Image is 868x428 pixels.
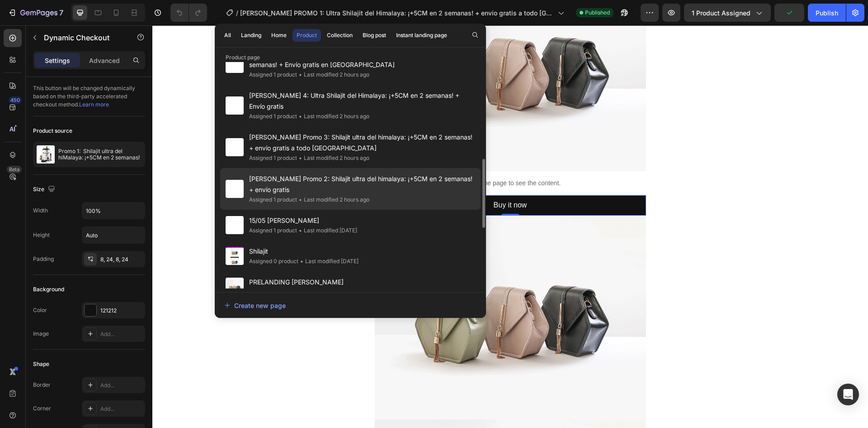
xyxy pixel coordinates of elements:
[33,207,48,215] div: Width
[222,170,494,190] button: Buy it now
[837,384,859,405] div: Open Intercom Messenger
[297,195,369,204] div: Last modified 2 hours ago
[299,71,302,78] span: •
[100,381,143,390] div: Add...
[327,31,353,39] div: Collection
[4,4,67,22] button: 7
[300,258,303,264] span: •
[359,29,390,42] button: Blog post
[100,307,143,315] div: 121212
[222,153,494,163] p: Publish the page to see the content.
[396,31,447,39] div: Instant landing page
[249,257,298,266] div: Assigned 0 product
[220,29,235,42] button: All
[33,255,54,263] div: Padding
[33,77,145,116] div: This button will be changed dynamically based on the third-party accelerated checkout method.
[249,154,297,163] div: Assigned 1 product
[100,255,143,264] div: 8, 24, 8, 24
[363,31,386,39] div: Blog post
[89,56,120,65] p: Advanced
[249,226,297,235] div: Assigned 1 product
[152,25,868,428] iframe: Design area
[240,8,554,18] span: [PERSON_NAME] PROMO 1: Ultra Shilajit del Himalaya: ¡+5CM en 2 semanas! + envío gratis a todo [GE...
[58,148,142,161] p: Promo 1: Shilajit ultra del hiMalaya: ¡+5CM en 2 semanas!
[82,227,145,243] input: Auto
[249,195,297,204] div: Assigned 1 product
[692,8,750,18] span: 1 product assigned
[271,31,287,39] div: Home
[241,31,261,39] div: Landing
[808,4,846,22] button: Publish
[44,32,121,43] p: Dynamic Checkout
[323,29,357,42] button: Collection
[45,56,70,65] p: Settings
[816,8,838,18] div: Publish
[299,154,302,161] span: •
[33,404,51,413] div: Corner
[249,288,297,297] div: Assigned 1 product
[224,301,286,310] div: Create new page
[299,227,302,234] span: •
[237,29,265,42] button: Landing
[297,226,357,235] div: Last modified [DATE]
[299,196,302,203] span: •
[33,127,72,135] div: Product source
[224,296,477,314] button: Create new page
[341,173,375,187] div: Buy it now
[392,29,451,42] button: Instant landing page
[297,31,317,39] div: Product
[297,112,369,121] div: Last modified 2 hours ago
[249,70,297,79] div: Assigned 1 product
[298,257,359,266] div: Last modified [DATE]
[292,29,321,42] button: Product
[297,288,357,297] div: Last modified [DATE]
[59,7,63,18] p: 7
[33,285,64,293] div: Background
[100,330,143,338] div: Add...
[249,112,297,121] div: Assigned 1 product
[297,154,369,163] div: Last modified 2 hours ago
[249,132,475,154] span: [PERSON_NAME] Promo 3: Shilajit ultra del himalaya: ¡+5CM en 2 semanas! + envío gratis a todo [GE...
[33,231,50,239] div: Height
[224,31,231,39] div: All
[9,96,22,104] div: 450
[33,306,47,314] div: Color
[79,101,109,108] a: Learn more
[236,8,238,18] span: /
[249,215,357,226] span: 15/05 [PERSON_NAME]
[249,246,359,257] span: Shilajit
[33,360,49,368] div: Shape
[267,29,291,42] button: Home
[33,183,57,196] div: Size
[215,53,486,62] p: Product page
[249,90,475,112] span: [PERSON_NAME] 4: Ultra Shilajit del Himalaya: ¡+5CM en 2 semanas! + Envío gratis
[299,113,302,120] span: •
[684,4,771,22] button: 1 product assigned
[234,157,287,165] div: Dynamic Checkout
[33,330,49,338] div: Image
[37,145,55,164] img: product feature img
[82,202,145,219] input: Auto
[33,381,51,389] div: Border
[585,9,610,17] span: Published
[249,277,357,288] span: PRELANDING [PERSON_NAME]
[100,405,143,413] div: Add...
[7,166,22,173] div: Beta
[170,4,207,22] div: Undo/Redo
[297,70,369,79] div: Last modified 2 hours ago
[249,173,475,195] span: [PERSON_NAME] Promo 2: Shilajit ultra del himalaya: ¡+5CM en 2 semanas! + envío gratis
